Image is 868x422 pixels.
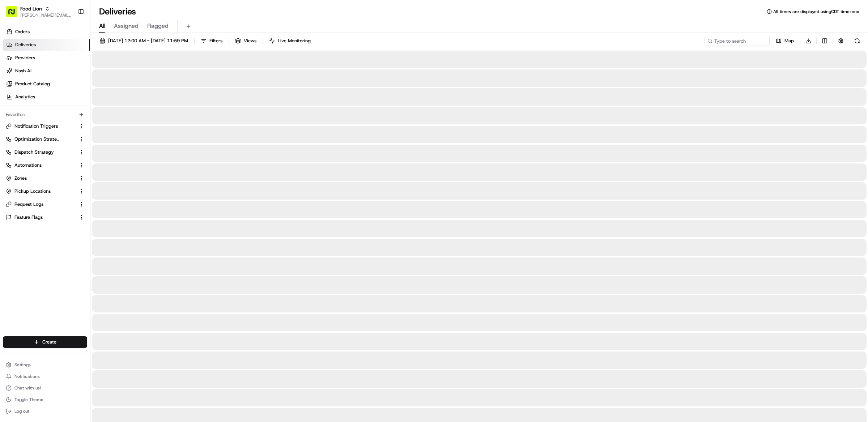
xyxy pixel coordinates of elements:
[6,175,76,182] a: Zones
[6,136,76,142] a: Optimization Strategy
[20,12,72,18] button: [PERSON_NAME][EMAIL_ADDRESS][DOMAIN_NAME]
[15,55,35,61] span: Providers
[15,68,31,74] span: Nash AI
[232,36,260,46] button: Views
[20,5,42,12] button: Food Lion
[197,36,226,46] button: Filters
[784,38,794,44] span: Map
[244,38,256,44] span: Views
[14,201,43,208] span: Request Logs
[3,39,90,51] a: Deliveries
[3,199,87,210] button: Request Logs
[266,36,314,46] button: Live Monitoring
[14,162,42,169] span: Automations
[6,123,76,129] a: Notification Triggers
[14,362,31,368] span: Settings
[3,3,75,20] button: Food Lion[PERSON_NAME][EMAIL_ADDRESS][DOMAIN_NAME]
[14,397,43,402] span: Toggle Theme
[15,29,30,35] span: Orders
[3,120,87,132] button: Notification Triggers
[14,385,41,391] span: Chat with us!
[3,360,87,370] button: Settings
[3,395,87,405] button: Toggle Theme
[96,36,191,46] button: [DATE] 12:00 AM - [DATE] 11:59 PM
[3,52,90,64] a: Providers
[3,383,87,393] button: Chat with us!
[14,214,43,221] span: Feature Flags
[108,38,188,44] span: [DATE] 12:00 AM - [DATE] 11:59 PM
[3,172,87,184] button: Zones
[3,336,87,348] button: Create
[3,78,90,90] a: Product Catalog
[6,201,76,208] a: Request Logs
[99,6,136,17] h1: Deliveries
[14,123,58,129] span: Notification Triggers
[3,109,87,120] div: Favorites
[3,186,87,197] button: Pickup Locations
[3,212,87,223] button: Feature Flags
[3,406,87,416] button: Log out
[14,408,29,414] span: Log out
[773,36,797,46] button: Map
[3,91,90,103] a: Analytics
[3,133,87,145] button: Optimization Strategy
[14,136,60,142] span: Optimization Strategy
[15,42,36,48] span: Deliveries
[15,94,35,100] span: Analytics
[14,175,27,182] span: Zones
[6,149,76,155] a: Dispatch Strategy
[209,38,222,44] span: Filters
[705,36,770,46] input: Type to search
[14,374,40,379] span: Notifications
[3,371,87,381] button: Notifications
[42,339,56,345] span: Create
[6,162,76,169] a: Automations
[852,36,862,46] button: Refresh
[6,214,76,221] a: Feature Flags
[773,9,859,14] span: All times are displayed using CDT timezone
[15,81,50,87] span: Product Catalog
[114,22,139,30] span: Assigned
[14,149,54,155] span: Dispatch Strategy
[3,146,87,158] button: Dispatch Strategy
[99,22,105,30] span: All
[278,38,311,44] span: Live Monitoring
[3,26,90,38] a: Orders
[147,22,169,30] span: Flagged
[3,65,90,77] a: Nash AI
[3,159,87,171] button: Automations
[14,188,51,195] span: Pickup Locations
[6,188,76,195] a: Pickup Locations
